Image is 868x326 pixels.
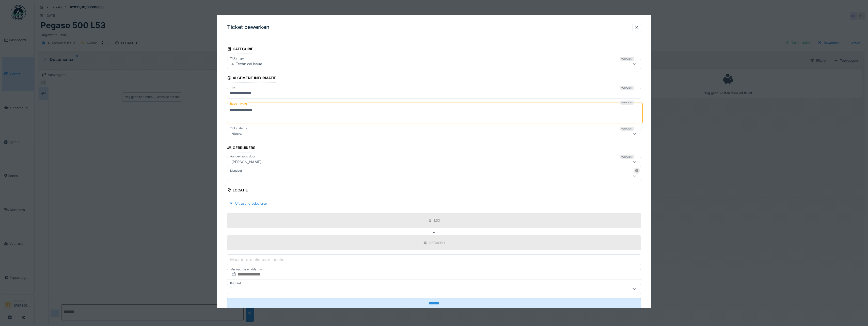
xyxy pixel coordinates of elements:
div: Gebruikers [227,144,255,153]
label: Aangevraagd door [229,154,256,158]
label: Tickettype [229,56,246,61]
div: Verplicht [620,57,634,61]
div: Verplicht [620,86,634,90]
label: Beschrijving [229,101,248,107]
label: Titel [229,86,237,90]
div: Locatie [227,186,248,195]
div: L53 [434,218,440,223]
label: Meer informatie over locatie [229,256,285,263]
label: Manager [229,168,243,173]
div: Verplicht [620,101,634,105]
label: Prioriteit [229,281,243,286]
div: Verplicht [620,127,634,131]
div: Nieuw [229,131,244,137]
div: Algemene informatie [227,74,276,83]
div: PEGASO 1 [429,240,445,245]
div: Uitrusting selecteren [227,200,269,207]
div: 4. Technical issue [229,61,264,67]
label: Ticketstatus [229,126,248,131]
div: Verplicht [620,155,634,159]
h3: Ticket bewerken [227,24,270,30]
label: Verwachte einddatum [230,267,263,272]
div: Categorie [227,45,253,54]
div: [PERSON_NAME] [229,159,263,165]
